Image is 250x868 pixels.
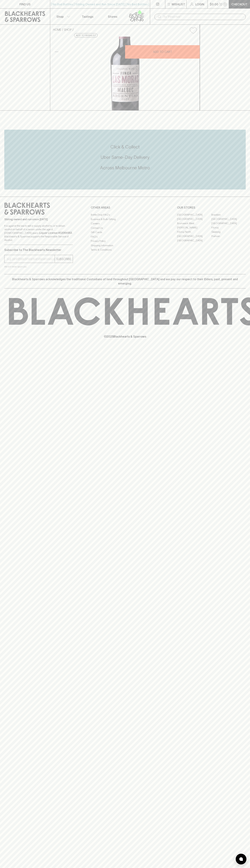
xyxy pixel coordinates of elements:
input: e.g. jane@blackheartsandsparrows.com.au [7,256,55,262]
p: It is against the law to sell or supply alcohol to, or to obtain alcohol on behalf of a person un... [4,224,73,242]
a: [GEOGRAPHIC_DATA] [211,217,246,221]
p: OTHER AREAS [91,205,159,210]
p: We will never spam you [4,265,73,268]
p: $0.00 [210,2,218,6]
a: [GEOGRAPHIC_DATA] [211,221,246,225]
p: SUBSCRIBE [56,257,71,261]
h5: Across Melbourne Metro [4,165,246,171]
a: [GEOGRAPHIC_DATA] [177,234,211,238]
a: Prahran [211,234,246,238]
a: [GEOGRAPHIC_DATA] [177,217,211,221]
h5: Uber Same-Day Delivery [4,154,246,160]
a: Gift Cards [91,230,159,235]
a: Contact Us [91,226,159,230]
p: Shop [56,14,64,19]
a: Careers [91,221,159,226]
img: 39764.png [50,37,200,110]
input: Try "Pinot noir" [163,14,243,20]
p: Sibling owned and run since [DATE] [4,218,73,221]
a: Tastings [75,9,100,24]
p: Wishlist [172,2,185,6]
a: Fitzroy [211,225,246,230]
button: SUBSCRIBE [55,255,73,263]
button: Shop [50,9,75,24]
img: bubble-icon [239,857,243,861]
p: Checkout [231,2,247,6]
p: ADD TO CART [153,50,172,54]
p: Blackhearts & Sparrows acknowledges the traditional Custodians of land throughout [GEOGRAPHIC_DAT... [7,277,243,286]
button: ADD TO CART [125,45,200,59]
a: [GEOGRAPHIC_DATA] [177,238,211,243]
strong: Liquor License #32064953 [39,231,72,234]
p: Stores [108,14,117,19]
a: Bottle Drop FAQ's [91,213,159,217]
p: Subscribe to The Blackhearts Newsletter [4,248,73,252]
a: Stores [100,9,125,24]
div: Call to action block [4,130,246,189]
p: Login [195,2,204,6]
a: [PERSON_NAME] [177,225,211,230]
p: OUR STORES [177,205,246,210]
a: Privacy Policy [91,239,159,243]
p: Tastings [82,14,93,19]
a: Fitzroy North [177,230,211,234]
a: Braddon [211,213,246,217]
button: Add to wishlist [74,33,98,38]
h5: Click & Collect [4,144,246,150]
a: [GEOGRAPHIC_DATA] [177,213,211,217]
a: FAQ's [91,235,159,239]
a: Terms & Conditions [91,248,159,252]
a: Business & Bulk Gifting [91,217,159,221]
p: FIND US [19,2,31,6]
button: Add to wishlist [188,26,198,35]
a: SHOP [64,28,72,31]
a: HOME [53,28,61,31]
a: Brunswick West [177,221,211,225]
a: Geelong [211,230,246,234]
p: 0 [224,3,226,5]
a: Shipping Information [91,243,159,248]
